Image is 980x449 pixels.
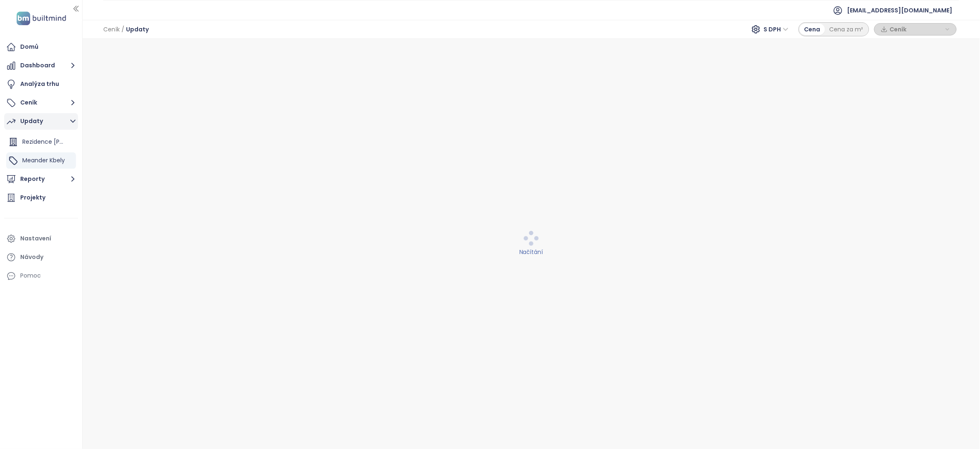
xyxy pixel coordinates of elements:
img: logo [14,10,69,27]
div: Rezidence [PERSON_NAME] [6,134,76,150]
div: Analýza trhu [20,79,59,89]
span: Meander Kbely [22,156,65,164]
a: Nastavení [4,230,78,247]
a: Projekty [4,190,78,206]
div: Nastavení [20,233,51,244]
a: Návody [4,249,78,266]
div: Pomoc [20,271,41,281]
span: Updaty [126,22,149,37]
div: Domů [20,42,38,52]
button: Dashboard [4,57,78,74]
div: Načítání [88,247,975,257]
div: Meander Kbely [6,152,76,169]
div: Cena [800,24,825,35]
button: Updaty [4,113,78,130]
div: Návody [20,252,43,262]
div: Projekty [20,192,45,203]
span: / [121,22,124,37]
div: button [879,23,952,36]
div: Cena za m² [825,24,868,35]
a: Domů [4,39,78,55]
span: Ceník [890,23,943,36]
button: Reporty [4,171,78,188]
span: [EMAIL_ADDRESS][DOMAIN_NAME] [847,0,953,20]
span: Rezidence [PERSON_NAME] [22,138,99,146]
button: Ceník [4,95,78,111]
span: S DPH [764,23,789,36]
a: Analýza trhu [4,76,78,93]
div: Pomoc [4,268,78,284]
div: Updaty [20,116,43,126]
span: Ceník [103,22,120,37]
